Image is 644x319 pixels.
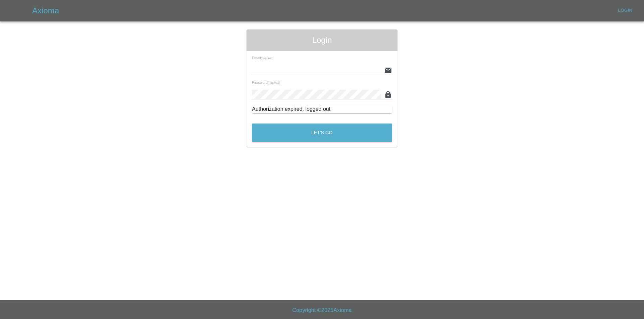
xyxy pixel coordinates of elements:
span: Password [252,80,280,84]
button: Let's Go [252,124,392,142]
div: Authorization expired, logged out [252,105,392,113]
a: Login [614,5,636,16]
span: Email [252,56,273,60]
h5: Axioma [32,5,59,16]
small: (required) [261,57,273,60]
h6: Copyright © 2025 Axioma [5,306,639,315]
span: Login [252,35,392,46]
small: (required) [268,81,280,84]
